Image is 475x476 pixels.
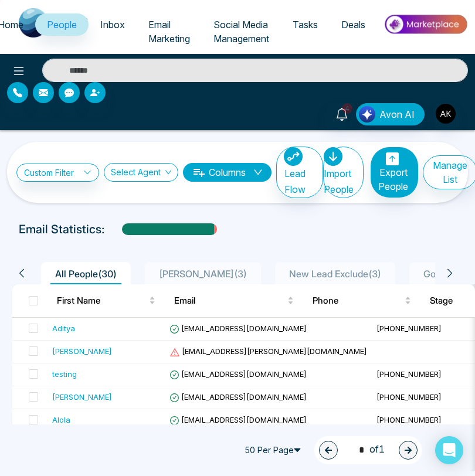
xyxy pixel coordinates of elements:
div: [PERSON_NAME] [52,391,112,403]
img: Market-place.gif [383,11,468,38]
div: Open Intercom Messenger [435,436,463,464]
a: Inbox [89,13,137,36]
span: All People ( 30 ) [50,268,121,280]
a: Custom Filter [16,164,99,182]
span: Google ( 0 ) [419,268,471,280]
th: Phone [303,284,420,317]
span: [EMAIL_ADDRESS][DOMAIN_NAME] [169,415,307,424]
span: New Lead Exclude ( 3 ) [284,268,386,280]
button: Export People [371,147,418,198]
span: First Name [57,294,147,308]
button: Columnsdown [183,163,272,182]
span: [EMAIL_ADDRESS][PERSON_NAME][DOMAIN_NAME] [169,346,367,356]
div: [PERSON_NAME] [52,345,112,357]
span: Inbox [100,19,125,30]
span: [EMAIL_ADDRESS][DOMAIN_NAME] [169,369,307,379]
a: Tasks [281,13,330,36]
th: Email [165,284,303,317]
span: Phone [313,294,402,308]
p: Email Statistics: [19,220,104,238]
img: Lead Flow [284,147,303,166]
button: Lead Flow [276,147,323,198]
span: [PHONE_NUMBER] [376,324,442,333]
span: of 1 [352,442,385,458]
span: Social Media Management [213,19,269,45]
div: testing [52,368,77,380]
span: [PHONE_NUMBER] [376,415,442,424]
span: Export People [378,166,408,192]
th: First Name [48,284,165,317]
span: Email [174,294,285,308]
span: [EMAIL_ADDRESS][DOMAIN_NAME] [169,392,307,402]
a: Email Marketing [137,13,202,50]
button: Avon AI [356,103,425,125]
span: Import People [324,168,354,195]
a: Deals [330,13,377,36]
div: Alola [52,414,70,426]
a: 4 [328,103,356,124]
span: 50 Per Page [239,441,310,460]
a: People [35,13,89,36]
span: People [47,19,77,30]
a: Lead FlowLead Flow [272,147,323,198]
span: [PHONE_NUMBER] [376,392,442,402]
span: 4 [342,103,352,114]
span: Deals [341,19,365,30]
span: [PHONE_NUMBER] [376,369,442,379]
a: Social Media Management [202,13,281,50]
img: Lead Flow [359,106,375,123]
span: [EMAIL_ADDRESS][DOMAIN_NAME] [169,324,307,333]
span: Lead Flow [284,168,306,195]
span: Avon AI [379,107,415,121]
span: down [253,168,263,177]
span: [PERSON_NAME] ( 3 ) [154,268,252,280]
span: Tasks [293,19,318,30]
img: User Avatar [436,104,456,124]
div: Aditya [52,322,75,334]
img: Nova CRM Logo [19,8,89,38]
span: Email Marketing [148,19,190,45]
